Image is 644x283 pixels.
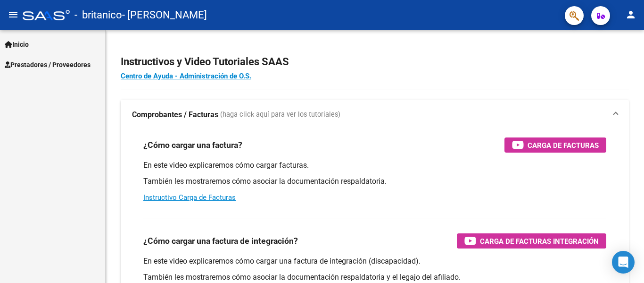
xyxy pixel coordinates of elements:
p: También les mostraremos cómo asociar la documentación respaldatoria. [143,176,606,187]
mat-expansion-panel-header: Comprobantes / Facturas (haga click aquí para ver los tutoriales) [121,100,629,130]
span: (haga click aquí para ver los tutoriales) [220,110,340,120]
h2: Instructivos y Video Tutoriales SAAS [121,53,629,71]
span: Carga de Facturas [528,139,599,151]
p: También les mostraremos cómo asociar la documentación respaldatoria y el legajo del afiliado. [143,272,606,283]
p: En este video explicaremos cómo cargar facturas. [143,160,606,171]
strong: Comprobantes / Facturas [132,110,218,120]
h3: ¿Cómo cargar una factura de integración? [143,234,298,248]
button: Carga de Facturas [504,137,606,153]
span: Prestadores / Proveedores [5,60,91,70]
h3: ¿Cómo cargar una factura? [143,138,242,152]
button: Carga de Facturas Integración [457,233,606,249]
div: Open Intercom Messenger [612,251,635,274]
mat-icon: person [625,9,636,20]
p: En este video explicaremos cómo cargar una factura de integración (discapacidad). [143,256,606,266]
span: Inicio [5,39,29,50]
span: - [PERSON_NAME] [122,5,207,26]
span: - britanico [74,5,122,26]
span: Carga de Facturas Integración [480,235,599,247]
a: Instructivo Carga de Facturas [143,193,236,202]
mat-icon: menu [8,9,19,20]
a: Centro de Ayuda - Administración de O.S. [121,72,251,80]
